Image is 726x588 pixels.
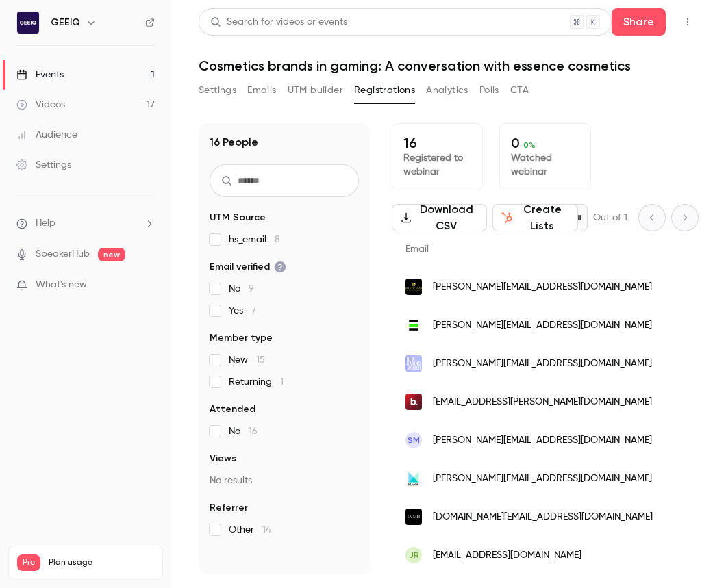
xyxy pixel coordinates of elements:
[229,233,280,246] span: hs_email
[433,433,652,448] span: [PERSON_NAME][EMAIL_ADDRESS][DOMAIN_NAME]
[354,79,415,101] button: Registrations
[405,355,422,372] img: newdaring.world
[98,248,125,261] span: new
[405,317,422,333] img: haleon.com
[433,548,581,563] span: [EMAIL_ADDRESS][DOMAIN_NAME]
[229,523,271,537] span: Other
[405,470,422,487] img: mana.partners
[210,331,273,345] span: Member type
[16,158,71,172] div: Settings
[17,554,40,571] span: Pro
[433,472,652,486] span: [PERSON_NAME][EMAIL_ADDRESS][DOMAIN_NAME]
[36,216,55,231] span: Help
[210,211,266,225] span: UTM Source
[492,204,578,231] button: Create Lists
[49,557,154,568] span: Plan usage
[433,280,652,294] span: [PERSON_NAME][EMAIL_ADDRESS][DOMAIN_NAME]
[51,16,80,29] h6: GEEIQ
[405,279,422,295] img: mastuvudesign.com
[523,140,536,150] span: 0 %
[511,151,579,179] p: Watched webinar
[229,282,254,296] span: No
[16,68,64,81] div: Events
[210,15,347,29] div: Search for videos or events
[210,134,258,151] h1: 16 People
[229,424,258,438] span: No
[16,216,155,231] li: help-dropdown-opener
[612,8,666,36] button: Share
[275,235,280,244] span: 8
[16,98,65,112] div: Videos
[256,355,265,365] span: 15
[36,247,90,261] a: SpeakerHub
[210,474,359,487] p: No results
[210,260,286,274] span: Email verified
[251,306,256,316] span: 7
[210,402,255,416] span: Attended
[405,244,429,254] span: Email
[280,377,284,387] span: 1
[426,79,468,101] button: Analytics
[433,510,653,524] span: [DOMAIN_NAME][EMAIL_ADDRESS][DOMAIN_NAME]
[433,357,652,371] span: [PERSON_NAME][EMAIL_ADDRESS][DOMAIN_NAME]
[288,79,343,101] button: UTM builder
[229,304,256,318] span: Yes
[247,79,276,101] button: Emails
[408,434,420,446] span: SM
[16,128,77,142] div: Audience
[403,135,471,151] p: 16
[210,452,236,465] span: Views
[262,525,271,535] span: 14
[511,135,579,151] p: 0
[36,278,87,292] span: What's new
[405,509,422,525] img: lvmh.com
[403,151,471,179] p: Registered to webinar
[199,79,236,101] button: Settings
[229,353,265,367] span: New
[210,501,248,515] span: Referrer
[210,211,359,537] section: facet-groups
[405,394,422,410] img: believe.com
[17,12,39,34] img: GEEIQ
[229,375,284,389] span: Returning
[249,284,254,294] span: 9
[392,204,487,231] button: Download CSV
[199,57,699,74] h1: Cosmetics brands in gaming: A conversation with essence cosmetics
[433,318,652,333] span: [PERSON_NAME][EMAIL_ADDRESS][DOMAIN_NAME]
[479,79,499,101] button: Polls
[593,211,627,225] p: Out of 1
[433,395,652,409] span: [EMAIL_ADDRESS][PERSON_NAME][DOMAIN_NAME]
[510,79,529,101] button: CTA
[249,426,258,436] span: 16
[409,549,419,561] span: JR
